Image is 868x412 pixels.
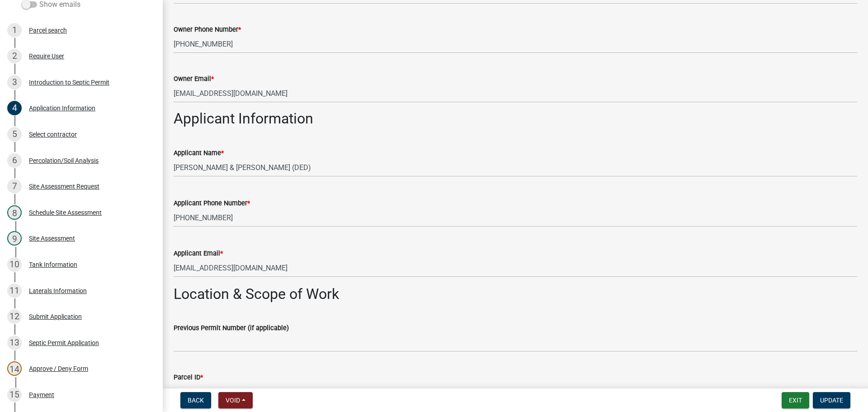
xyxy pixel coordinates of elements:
div: 3 [7,75,22,90]
div: 5 [7,127,22,142]
div: Percolation/Soil Analysis [29,157,99,164]
div: 12 [7,309,22,324]
div: 8 [7,205,22,220]
div: Tank Information [29,261,77,268]
label: Owner Phone Number [174,27,241,33]
div: 1 [7,23,22,38]
div: 14 [7,361,22,376]
div: 4 [7,101,22,115]
label: Applicant Email [174,251,223,257]
div: 11 [7,284,22,298]
div: 9 [7,231,22,246]
label: Applicant Phone Number [174,200,250,207]
div: 6 [7,153,22,168]
button: Update [813,392,850,408]
div: 10 [7,257,22,272]
button: Exit [782,392,809,408]
button: Void [218,392,253,408]
label: Owner Email [174,76,214,82]
span: Update [820,397,843,404]
span: Void [226,397,240,404]
span: Back [188,397,204,404]
div: 2 [7,49,22,63]
label: Applicant Name [174,150,224,156]
button: Back [180,392,211,408]
div: 7 [7,179,22,194]
div: 15 [7,388,22,402]
div: Select contractor [29,131,77,137]
div: Payment [29,392,54,398]
label: Previous Permit Number (if applicable) [174,325,289,331]
div: Introduction to Septic Permit [29,79,109,85]
div: Require User [29,53,64,59]
div: Site Assessment Request [29,183,99,189]
div: Septic Permit Application [29,340,99,346]
h2: Location & Scope of Work [174,285,857,303]
div: Application Information [29,105,95,111]
h2: Applicant Information [174,110,857,127]
div: Approve / Deny Form [29,365,88,372]
label: Parcel ID [174,374,203,381]
div: Laterals Information [29,288,87,294]
div: Site Assessment [29,235,75,242]
div: 13 [7,336,22,350]
div: Parcel search [29,27,67,33]
div: Schedule Site Assessment [29,209,102,216]
div: Submit Application [29,313,82,320]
